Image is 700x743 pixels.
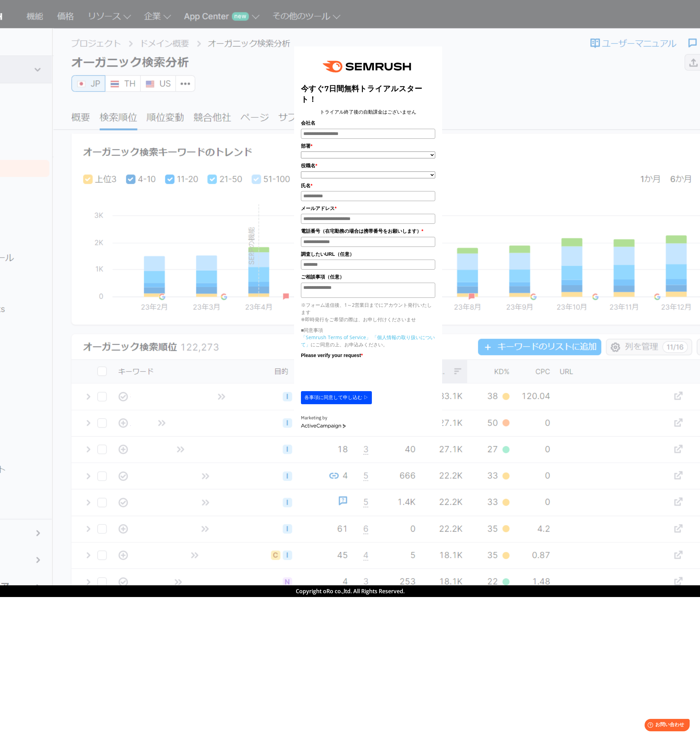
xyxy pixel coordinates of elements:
span: Copyright oRo co.,ltd. All Rights Reserved. [296,587,405,595]
img: e6a379fe-ca9f-484e-8561-e79cf3a04b3f.png [318,53,418,80]
p: にご同意の上、お申込みください。 [301,334,435,348]
button: 各事項に同意して申し込む ▷ [301,391,372,404]
a: 「個人情報の取り扱いについて」 [301,334,435,348]
iframe: Help widget launcher [639,716,692,735]
center: トライアル終了後の自動課金はございません [301,108,435,116]
div: Marketing by [301,415,435,422]
label: ご相談事項（任意） [301,273,435,281]
label: 会社名 [301,119,435,127]
p: ※フォーム送信後、1～2営業日までにアカウント発行いたします ※即時発行をご希望の際は、お申し付けくださいませ [301,301,435,323]
label: 電話番号（在宅勤務の場合は携帯番号をお願いします） [301,227,435,235]
label: Please verify your request [301,352,435,359]
a: 「Semrush Terms of Service」 [301,334,371,341]
iframe: reCAPTCHA [301,361,406,388]
label: 役職名 [301,162,435,169]
label: 部署 [301,142,435,150]
label: 氏名 [301,182,435,189]
title: 今すぐ7日間無料トライアルスタート！ [301,83,435,105]
p: ■同意事項 [301,326,435,334]
label: メールアドレス [301,205,435,212]
label: 調査したいURL（任意） [301,250,435,258]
